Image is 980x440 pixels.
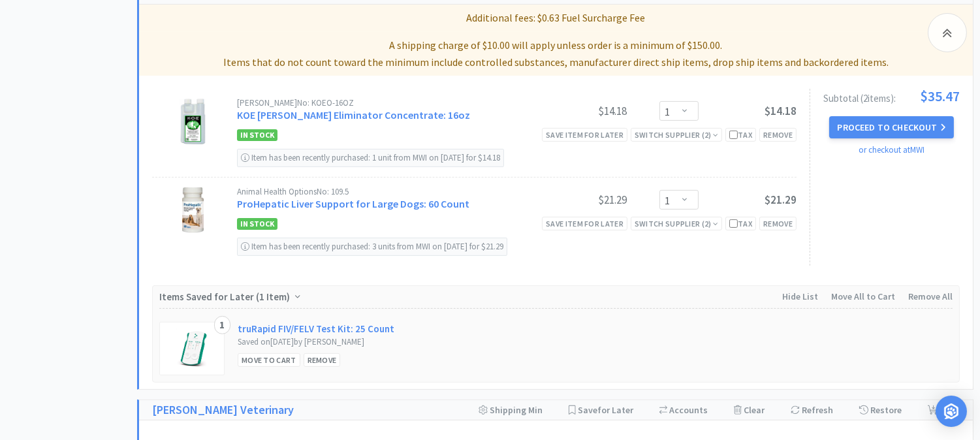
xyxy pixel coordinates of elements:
[237,218,277,230] span: In Stock
[635,129,718,141] div: Switch Supplier ( 2 )
[734,400,765,420] div: Clear
[759,217,797,230] div: Remove
[542,217,627,230] div: Save item for later
[237,108,470,121] a: KOE [PERSON_NAME] Eliminator Concentrate: 16oz
[829,116,953,138] button: Proceed to Checkout
[765,104,797,118] span: $14.18
[831,291,895,302] span: Move All to Cart
[759,128,797,142] div: Remove
[238,322,394,336] a: truRapid FIV/FELV Test Kit: 25 Count
[729,217,752,230] div: Tax
[237,187,529,196] div: Animal Health Options No: 109.5
[859,400,902,420] div: Restore
[238,353,300,367] div: Move to Cart
[578,404,633,416] span: Save for Later
[859,144,925,155] a: or checkout at MWI
[214,316,230,334] div: 1
[479,400,543,420] div: Shipping Min
[237,238,507,256] div: Item has been recently purchased: 3 units from MWI on [DATE] for $21.29
[659,400,708,420] div: Accounts
[144,37,968,71] p: A shipping charge of $10.00 will apply unless order is a minimum of $150.00. Items that do not co...
[237,197,469,210] a: ProHepatic Liver Support for Large Dogs: 60 Count
[304,353,341,367] div: Remove
[182,187,204,233] img: 8fa013d6f185400e9436ae356343da00_12407.png
[529,103,627,119] div: $14.18
[908,291,953,302] span: Remove All
[729,129,752,141] div: Tax
[920,89,960,103] span: $35.47
[823,89,960,103] div: Subtotal ( 2 item s ):
[791,400,833,420] div: Refresh
[237,129,277,141] span: In Stock
[176,329,208,368] img: a0c0710381e943dba5c7cf4199975a2b_800971.png
[635,217,718,230] div: Switch Supplier ( 2 )
[179,99,208,144] img: 0794054d08c64776a12ad31fb1f74740_10085.png
[936,396,967,427] div: Open Intercom Messenger
[237,149,504,167] div: Item has been recently purchased: 1 unit from MWI on [DATE] for $14.18
[238,336,415,349] div: Saved on [DATE] by [PERSON_NAME]
[159,291,293,303] span: Items Saved for Later ( )
[928,400,960,420] div: Save
[237,99,529,107] div: [PERSON_NAME] No: KOEO-16OZ
[529,192,627,208] div: $21.29
[782,291,818,302] span: Hide List
[765,193,797,207] span: $21.29
[259,291,287,303] span: 1 Item
[542,128,627,142] div: Save item for later
[152,401,294,420] a: [PERSON_NAME] Veterinary
[144,10,968,27] p: Additional fees: $0.63 Fuel Surcharge Fee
